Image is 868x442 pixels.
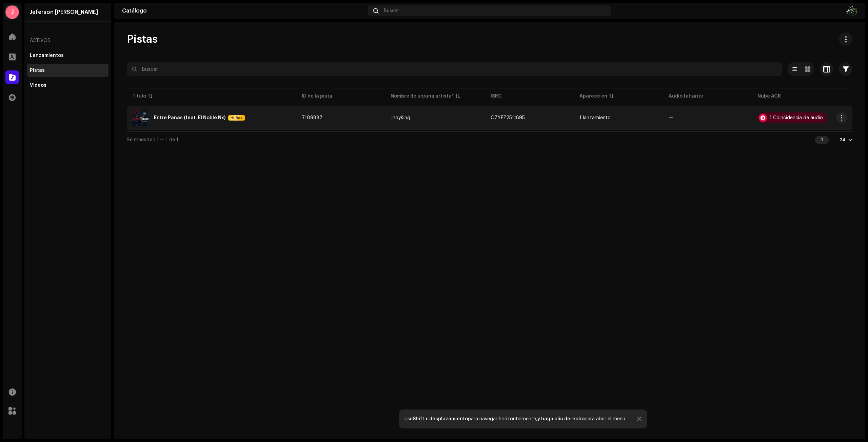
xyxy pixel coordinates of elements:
strong: y haga clic derecho [537,417,585,421]
re-a-nav-header: Activos [27,33,108,49]
img: 982b3594-ae9a-414c-ac66-ff3740d3980c [132,110,149,126]
div: JhoyKing [391,115,410,120]
span: Buscar [384,8,399,14]
div: J [5,5,19,19]
div: Lanzamientos [30,53,64,58]
div: Nombre de un/una artista* [391,93,454,100]
div: 1 lanzamiento [579,115,611,120]
span: 1 lanzamiento [579,115,657,120]
div: 1 [815,136,829,144]
re-a-table-badge: — [669,115,747,120]
div: Pistas [30,68,45,73]
span: Pistas [127,33,158,46]
re-m-nav-item: Videos [27,79,108,92]
div: 1 Coincidencia de audio [770,115,823,120]
span: Se muestran 1 — 1 de 1 [127,138,178,142]
div: Use para navegar horizontalmente, para abrir el menú. [405,416,626,422]
img: 7bdacb01-bfb1-4d84-ab00-9f782eff69a0 [846,5,857,16]
div: 24 [840,137,846,143]
strong: Shift + desplazamiento [413,417,468,421]
div: Videos [30,83,46,88]
div: Catálogo [122,8,365,14]
span: Hi-Res [229,115,244,120]
div: Título [132,93,146,100]
re-m-nav-item: Pistas [27,64,108,77]
div: Entre Panas (feat. El Noble Nx) [154,115,225,120]
re-m-nav-item: Lanzamientos [27,49,108,62]
div: Aparece en [579,93,607,100]
div: QZYFZ2511895 [491,115,525,120]
span: 7109887 [302,115,322,120]
span: JhoyKing [391,115,480,120]
input: Buscar [127,62,782,76]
